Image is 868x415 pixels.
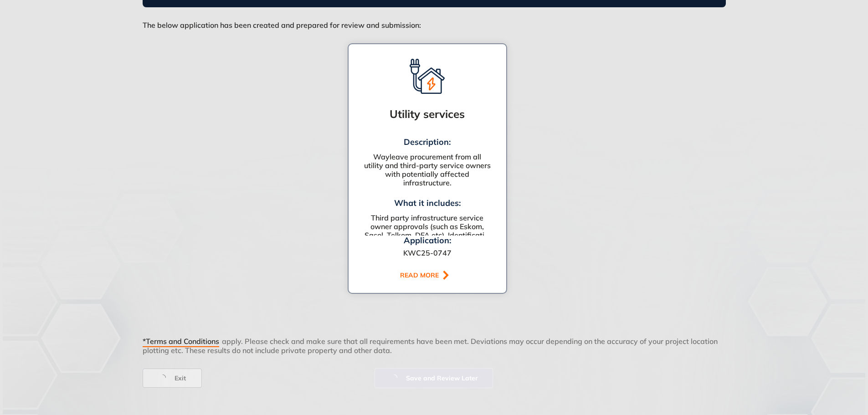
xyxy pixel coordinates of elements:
[363,193,492,214] div: What it includes:
[484,231,490,240] span: ...
[143,337,222,343] button: *Terms and Conditions
[403,236,452,249] div: Application:
[365,213,484,240] span: Third party infrastructure service owner approvals (such as Eskom, Sasol, Telkom, DFA etc). Ident...
[385,268,469,282] button: READ MORE
[403,249,452,257] div: KWC25-0747
[390,108,465,121] div: Utility services
[158,374,175,381] span: loading
[143,337,726,368] div: apply. Please check and make sure that all requirements have been met. Deviations may occur depen...
[143,369,202,388] button: Exit
[363,153,492,188] div: This application that does not seem to impact any of our service areas but will still require pro...
[175,373,186,383] span: Exit
[363,214,492,240] div: Third party infrastructure service owner approvals (such as Eskom, Sasol, Telkom, DFA etc). Ident...
[363,137,492,153] div: Description:
[143,337,219,347] span: *Terms and Conditions
[143,7,726,34] div: The below application has been created and prepared for review and submission:
[400,272,442,279] div: READ MORE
